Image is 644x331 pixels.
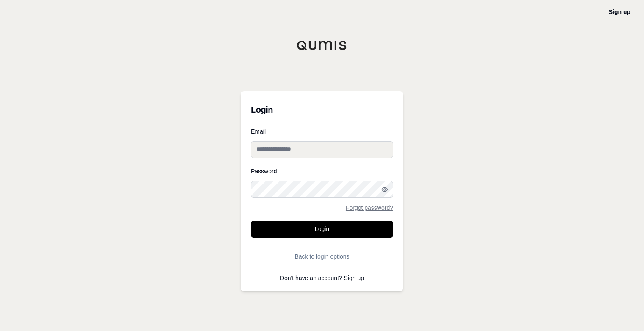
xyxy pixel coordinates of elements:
a: Sign up [609,8,630,15]
h3: Login [251,101,393,118]
label: Password [251,168,393,174]
label: Email [251,128,393,134]
img: Qumis [297,40,347,50]
a: Sign up [344,275,364,281]
button: Login [251,221,393,238]
p: Don't have an account? [251,275,393,281]
a: Forgot password? [346,205,393,211]
button: Back to login options [251,248,393,265]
